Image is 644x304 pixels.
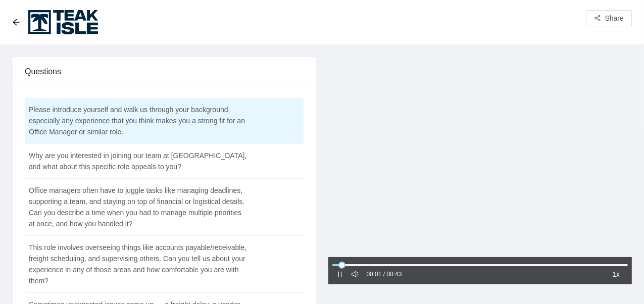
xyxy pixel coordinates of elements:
td: Please introduce yourself and walk us through your background, especially any experience that you... [25,98,253,144]
div: Questions [25,57,304,86]
span: pause [336,271,343,278]
img: Teak Isle [28,10,98,34]
button: share-altShare [586,10,632,26]
span: arrow-left [12,18,20,26]
span: share-alt [594,15,601,23]
span: sound [352,271,359,278]
div: 00:01 / 00:43 [367,270,402,279]
td: Why are you interested in joining our team at [GEOGRAPHIC_DATA], and what about this specific rol... [25,144,253,179]
td: This role involves overseeing things like accounts payable/receivable, freight scheduling, and su... [25,236,253,293]
div: Back [12,18,20,27]
span: Share [605,13,624,24]
td: Office managers often have to juggle tasks like managing deadlines, supporting a team, and stayin... [25,179,253,236]
span: 1x [612,269,620,280]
